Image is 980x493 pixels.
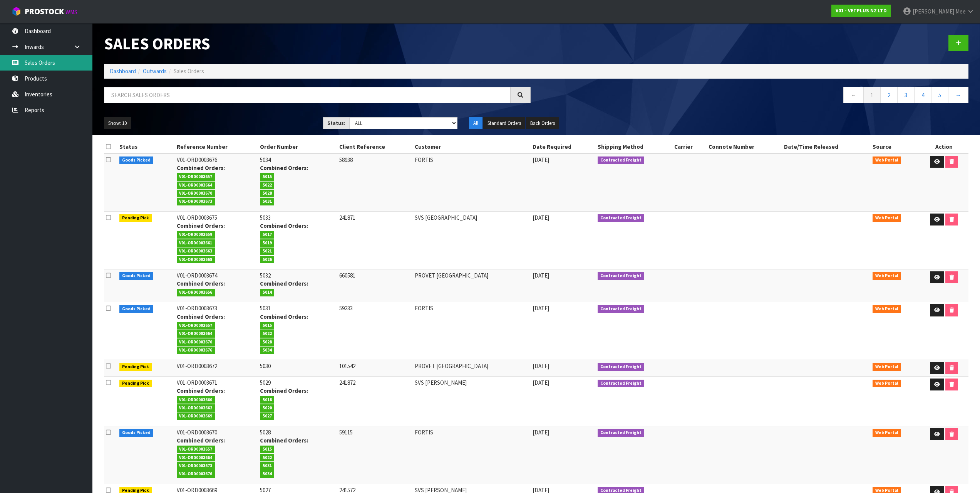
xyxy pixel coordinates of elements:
td: 5031 [258,302,337,360]
strong: V01 - VETPLUS NZ LTD [836,7,887,14]
span: [DATE] [533,272,549,279]
span: Contracted Freight [598,380,644,387]
td: SVS [GEOGRAPHIC_DATA] [413,211,531,269]
th: Date/Time Released [782,141,871,153]
td: 5028 [258,426,337,484]
input: Search sales orders [104,87,511,103]
span: V01-ORD0003673 [177,198,215,205]
span: V01-ORD0003657 [177,173,215,181]
span: V01-ORD0003663 [177,247,215,255]
span: 5019 [260,239,275,247]
strong: Status: [327,120,345,126]
th: Date Required [531,141,596,153]
strong: Combined Orders: [260,313,308,320]
nav: Page navigation [542,87,969,106]
strong: Combined Orders: [260,387,308,394]
span: V01-ORD0003659 [177,231,215,239]
strong: Combined Orders: [177,222,225,229]
td: 58938 [337,153,413,212]
td: PROVET [GEOGRAPHIC_DATA] [413,269,531,302]
strong: Combined Orders: [260,437,308,444]
span: Pending Pick [119,214,152,222]
span: Mee [955,8,966,15]
span: 5021 [260,247,275,255]
td: 59233 [337,302,413,360]
span: Contracted Freight [598,305,644,313]
strong: Combined Orders: [260,280,308,287]
span: 5028 [260,338,275,346]
strong: Combined Orders: [260,222,308,229]
th: Client Reference [337,141,413,153]
td: 5034 [258,153,337,212]
td: FORTIS [413,302,531,360]
button: Back Orders [526,117,559,130]
span: Web Portal [873,214,901,222]
span: V01-ORD0003662 [177,404,215,412]
strong: Combined Orders: [260,164,308,172]
th: Action [920,141,968,153]
span: Contracted Freight [598,156,644,164]
td: 5030 [258,360,337,377]
span: [DATE] [533,362,549,370]
strong: Combined Orders: [177,437,225,444]
img: cube-alt.png [12,7,21,16]
th: Reference Number [175,141,258,153]
td: V01-ORD0003674 [175,269,258,302]
span: 5031 [260,462,275,470]
span: V01-ORD0003676 [177,470,215,478]
span: V01-ORD0003664 [177,330,215,338]
td: 5029 [258,376,337,426]
span: Web Portal [873,363,901,371]
span: [DATE] [533,214,549,221]
span: V01-ORD0003661 [177,239,215,247]
a: Outwards [143,67,167,75]
td: 660581 [337,269,413,302]
span: Goods Picked [119,305,153,313]
th: Order Number [258,141,337,153]
td: V01-ORD0003675 [175,211,258,269]
span: V01-ORD0003657 [177,322,215,330]
small: WMS [65,8,77,16]
span: 5015 [260,446,275,453]
a: 1 [863,87,881,103]
a: Dashboard [110,67,136,75]
td: FORTIS [413,426,531,484]
td: PROVET [GEOGRAPHIC_DATA] [413,360,531,377]
span: ProStock [25,7,64,17]
a: 3 [897,87,915,103]
td: 241871 [337,211,413,269]
span: V01-ORD0003673 [177,462,215,470]
span: Sales Orders [174,67,204,75]
td: SVS [PERSON_NAME] [413,376,531,426]
strong: Combined Orders: [177,164,225,172]
span: V01-ORD0003670 [177,338,215,346]
span: V01-ORD0003657 [177,446,215,453]
span: 5027 [260,412,275,420]
span: V01-ORD0003660 [177,396,215,404]
span: Web Portal [873,272,901,280]
td: FORTIS [413,153,531,212]
td: 5033 [258,211,337,269]
span: V01-ORD0003664 [177,182,215,189]
span: Goods Picked [119,156,153,164]
span: Web Portal [873,156,901,164]
strong: Combined Orders: [177,280,225,287]
span: 5017 [260,231,275,239]
span: 5031 [260,198,275,205]
th: Connote Number [707,141,782,153]
th: Carrier [672,141,706,153]
td: 241872 [337,376,413,426]
span: 5014 [260,289,275,296]
span: 5034 [260,470,275,478]
th: Source [871,141,920,153]
span: 5015 [260,322,275,330]
strong: Combined Orders: [177,313,225,320]
span: Contracted Freight [598,214,644,222]
span: 5028 [260,190,275,197]
button: All [469,117,482,130]
span: [PERSON_NAME] [913,8,954,15]
span: 5015 [260,173,275,181]
span: [DATE] [533,156,549,163]
td: 101542 [337,360,413,377]
span: [DATE] [533,429,549,436]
